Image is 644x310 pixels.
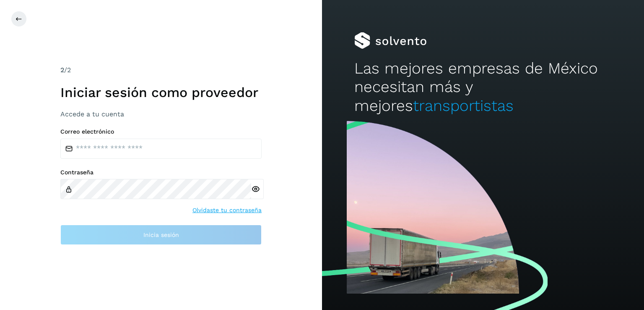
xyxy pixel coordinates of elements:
[60,110,262,118] h3: Accede a tu cuenta
[60,128,262,135] label: Correo electrónico
[60,225,262,245] button: Inicia sesión
[60,65,262,75] div: /2
[143,232,179,238] span: Inicia sesión
[192,206,262,215] a: Olvidaste tu contraseña
[60,84,262,100] h1: Iniciar sesión como proveedor
[60,169,262,176] label: Contraseña
[354,59,612,115] h2: Las mejores empresas de México necesitan más y mejores
[413,97,514,115] span: transportistas
[60,66,64,74] span: 2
